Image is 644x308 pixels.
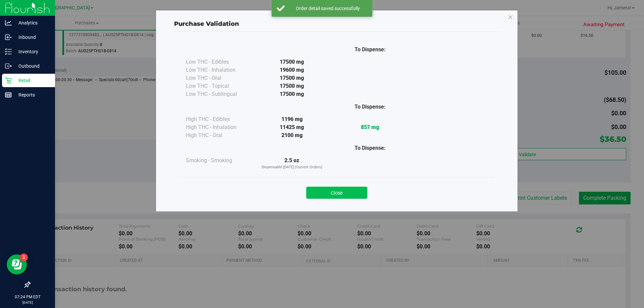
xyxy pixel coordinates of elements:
div: 1196 mg [253,115,331,123]
strong: 857 mg [361,124,379,130]
div: To Dispense: [331,144,409,152]
div: To Dispense: [331,103,409,111]
inline-svg: Retail [5,77,12,84]
p: Retail [12,76,52,84]
iframe: Resource center [7,254,27,274]
p: 07:24 PM EDT [3,294,52,300]
div: Low THC - Inhalation [186,66,253,74]
div: 17500 mg [253,58,331,66]
div: To Dispense: [331,46,409,54]
button: Close [306,187,367,199]
p: Outbound [12,62,52,70]
div: 2100 mg [253,131,331,139]
div: 17500 mg [253,74,331,82]
div: 17500 mg [253,82,331,90]
p: [DATE] [3,300,52,305]
div: Low THC - Oral [186,74,253,82]
inline-svg: Reports [5,91,12,98]
div: Smoking - Smoking [186,157,253,165]
p: Analytics [12,19,52,27]
inline-svg: Inbound [5,34,12,41]
div: High THC - Edibles [186,115,253,123]
inline-svg: Analytics [5,19,12,26]
div: Low THC - Topical [186,82,253,90]
div: 19600 mg [253,66,331,74]
span: Purchase Validation [174,20,239,27]
p: Reports [12,91,52,99]
p: Inventory [12,48,52,56]
div: Low THC - Edibles [186,58,253,66]
p: Inbound [12,33,52,41]
iframe: Resource center unread badge [20,253,28,261]
div: Low THC - Sublingual [186,90,253,98]
div: Order detail saved successfully [288,5,367,12]
div: High THC - Oral [186,131,253,139]
inline-svg: Inventory [5,48,12,55]
div: 2.5 oz [253,157,331,170]
inline-svg: Outbound [5,63,12,69]
div: 11425 mg [253,123,331,131]
p: Dispensable [DATE] (Current Orders) [253,165,331,170]
div: High THC - Inhalation [186,123,253,131]
div: 17500 mg [253,90,331,98]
